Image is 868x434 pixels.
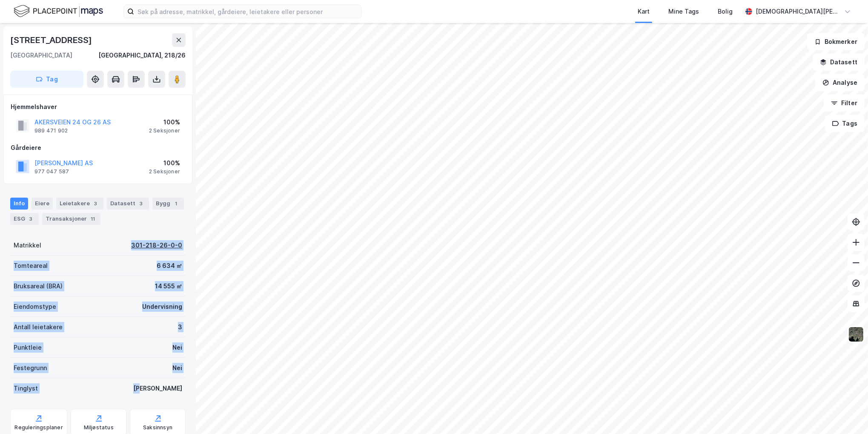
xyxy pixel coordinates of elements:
img: 9k= [848,326,864,342]
div: Punktleie [14,342,42,353]
img: logo.f888ab2527a4732fd821a326f86c7f29.svg [14,4,103,19]
div: Festegrunn [14,363,47,373]
div: Miljøstatus [84,424,114,431]
div: Transaksjoner [42,213,100,225]
div: [DEMOGRAPHIC_DATA][PERSON_NAME] [756,6,841,17]
button: Tags [825,115,865,132]
div: 100% [149,117,180,127]
input: Søk på adresse, matrikkel, gårdeiere, leietakere eller personer [134,5,361,18]
div: Antall leietakere [14,322,63,332]
div: 977 047 587 [34,168,69,175]
div: 3 [92,199,100,208]
div: Saksinnsyn [143,424,172,431]
div: [STREET_ADDRESS] [10,33,94,47]
div: Kart [638,6,650,17]
button: Bokmerker [807,33,865,50]
div: 3 [137,199,146,208]
div: Bruksareal (BRA) [14,281,63,291]
div: Nei [172,363,182,373]
div: 2 Seksjoner [149,168,180,175]
div: Eiere [32,198,53,210]
div: 100% [149,158,180,168]
button: Filter [824,95,865,112]
div: Bolig [718,6,733,17]
button: Analyse [815,74,865,91]
div: 1 [172,199,180,208]
div: [GEOGRAPHIC_DATA], 218/26 [98,50,186,60]
div: 3 [178,322,182,332]
div: 301-218-26-0-0 [131,240,182,250]
div: [PERSON_NAME] [133,383,182,394]
div: Hjemmelshaver [11,102,185,112]
div: Leietakere [56,198,103,210]
div: Reguleringsplaner [15,424,63,431]
button: Datasett [813,54,865,71]
iframe: Chat Widget [825,393,868,434]
div: Matrikkel [14,240,41,250]
div: Tinglyst [14,383,38,394]
button: Tag [10,71,83,88]
div: Undervisning [142,302,182,312]
div: Info [10,198,28,210]
div: 6 634 ㎡ [157,261,182,271]
div: 2 Seksjoner [149,127,180,134]
div: 14 555 ㎡ [155,281,182,291]
div: 989 471 902 [34,127,68,134]
div: Bygg [152,198,184,210]
div: Datasett [107,198,149,210]
div: 3 [27,215,35,223]
div: Mine Tags [668,6,699,17]
div: Nei [172,342,182,353]
div: 11 [89,215,97,223]
div: [GEOGRAPHIC_DATA] [10,50,72,60]
div: Eiendomstype [14,302,56,312]
div: Tomteareal [14,261,48,271]
div: Gårdeiere [11,143,185,153]
div: ESG [10,213,39,225]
